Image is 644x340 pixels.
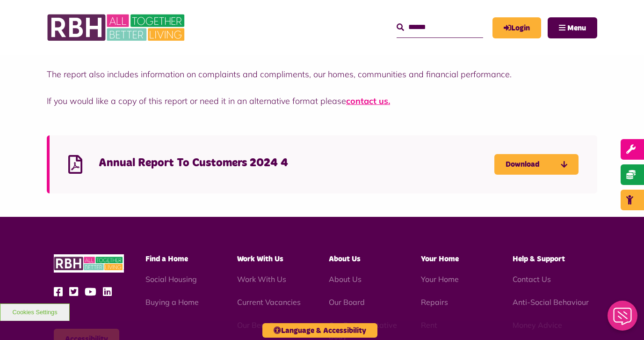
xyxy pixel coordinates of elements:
span: Your Home [421,255,459,263]
p: If you would like a copy of this report or need it in an alternative format please [47,95,597,107]
img: RBH [47,9,187,46]
a: Work With Us [237,274,286,284]
p: The report also includes information on complaints and compliments, our homes, communities and fi... [47,68,597,81]
input: Search [397,17,483,37]
iframe: Netcall Web Assistant for live chat [602,298,644,340]
span: About Us [329,255,361,263]
span: Find a Home [145,255,188,263]
a: Rent [421,320,437,330]
a: contact us. [346,96,390,106]
a: Our Benefits [237,320,280,330]
a: Your Home [421,274,459,284]
a: Repairs [421,297,448,307]
a: Contact Us [513,274,551,284]
a: MyRBH [492,17,541,38]
a: Money Advice [513,320,562,330]
a: Current Vacancies [237,297,301,307]
span: Help & Support [513,255,565,263]
a: Social Housing - open in a new tab [145,274,197,284]
button: Navigation [548,17,597,38]
a: Download Annual Report To Customers 2024 4 - open in a new tab [494,154,579,175]
a: Anti-Social Behaviour [513,297,589,307]
a: Our Board [329,297,365,307]
span: Menu [567,24,586,32]
a: About Us [329,274,362,284]
a: Buying a Home [145,297,199,307]
img: RBH [54,254,124,273]
h4: Annual Report To Customers 2024 4 [99,156,494,170]
span: Work With Us [237,255,283,263]
button: Language & Accessibility [262,323,377,338]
